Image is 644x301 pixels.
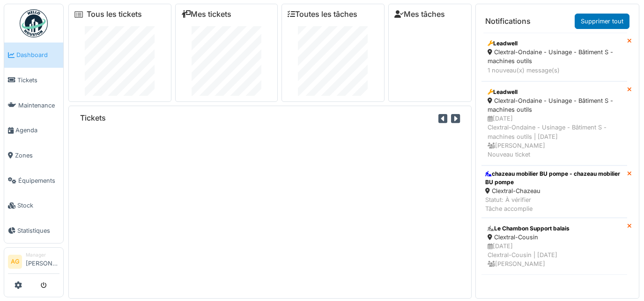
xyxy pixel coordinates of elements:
a: Équipements [4,168,63,193]
div: [DATE] Clextral-Ondaine - Usinage - Bâtiment S - machines outils | [DATE] [PERSON_NAME] Nouveau t... [488,114,621,159]
a: Leadwell Clextral-Ondaine - Usinage - Bâtiment S - machines outils [DATE]Clextral-Ondaine - Usina... [481,81,627,165]
span: Tickets [17,76,59,85]
div: Leadwell [488,88,621,96]
div: Manager [26,251,59,258]
a: chazeau mobilier BU pompe - chazeau mobilier BU pompe Clextral-Chazeau Statut: À vérifierTâche ac... [481,165,627,218]
a: Stock [4,193,63,218]
span: Statistiques [17,226,59,235]
a: Mes tâches [394,10,445,19]
div: chazeau mobilier BU pompe - chazeau mobilier BU pompe [485,170,623,186]
a: Leadwell Clextral-Ondaine - Usinage - Bâtiment S - machines outils 1 nouveau(x) message(s) [481,33,627,81]
li: [PERSON_NAME] [26,251,59,272]
li: AG [8,255,22,269]
div: Clextral-Chazeau [485,186,623,195]
div: 1 nouveau(x) message(s) [488,66,621,75]
a: Supprimer tout [575,14,629,29]
span: Agenda [15,126,59,135]
a: Zones [4,143,63,168]
span: Maintenance [18,101,59,110]
div: Clextral-Cousin [488,233,621,242]
span: Zones [15,151,59,160]
a: Toutes les tâches [288,10,357,19]
a: Tickets [4,68,63,93]
a: Le Chambon Support balais Clextral-Cousin [DATE]Clextral-Cousin | [DATE] [PERSON_NAME] [481,218,627,275]
div: Leadwell [488,39,621,48]
a: AG Manager[PERSON_NAME] [8,251,59,274]
a: Agenda [4,118,63,143]
img: Badge_color-CXgf-gQk.svg [20,9,48,37]
div: Clextral-Ondaine - Usinage - Bâtiment S - machines outils [488,48,621,65]
div: [DATE] Clextral-Cousin | [DATE] [PERSON_NAME] [488,242,621,269]
div: Statut: À vérifier Tâche accomplie [485,195,623,213]
div: Le Chambon Support balais [488,224,621,233]
span: Dashboard [16,50,59,59]
a: Mes tickets [181,10,231,19]
a: Statistiques [4,218,63,244]
a: Tous les tickets [87,10,142,19]
h6: Tickets [80,114,106,122]
a: Dashboard [4,43,63,68]
span: Équipements [18,176,59,185]
div: Clextral-Ondaine - Usinage - Bâtiment S - machines outils [488,96,621,114]
a: Maintenance [4,93,63,118]
span: Stock [17,201,59,210]
h6: Notifications [485,17,531,26]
